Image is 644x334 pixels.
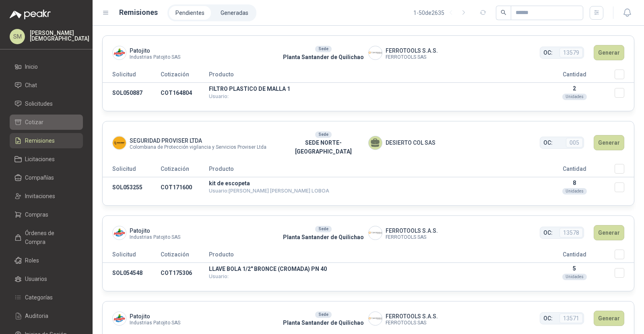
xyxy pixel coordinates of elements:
[25,118,43,127] span: Cotizar
[25,256,39,265] span: Roles
[386,138,436,147] span: DESIERTO COL SAS
[161,164,209,177] th: Cotización
[10,225,83,250] a: Órdenes de Compra
[562,94,587,100] div: Unidades
[113,226,126,240] img: Company Logo
[103,83,161,103] td: SOL050887
[10,189,83,204] a: Invitaciones
[10,308,83,324] a: Auditoria
[559,48,583,57] span: 13579
[386,235,438,240] span: FERROTOOLS SAS
[315,46,332,52] div: Sede
[386,312,438,321] span: FERROTOOLS S.A.S.
[615,263,634,283] td: Seleccionar/deseleccionar
[10,253,83,268] a: Roles
[214,6,255,20] a: Generadas
[413,6,470,19] div: 1 - 50 de 2635
[25,293,53,302] span: Categorías
[209,273,229,279] span: Usuario:
[501,10,506,15] span: search
[25,210,48,219] span: Compras
[10,133,83,148] a: Remisiones
[113,312,126,325] img: Company Logo
[209,188,329,194] span: Usuario: [PERSON_NAME] [PERSON_NAME] LOBOA
[534,70,615,83] th: Cantidad
[25,173,54,182] span: Compañías
[10,78,83,93] a: Chat
[543,228,553,237] span: OC:
[615,83,634,103] td: Seleccionar/deseleccionar
[279,318,368,327] p: Planta Santander de Quilichao
[10,170,83,185] a: Compañías
[130,46,180,55] span: Patojito
[113,136,126,150] img: Company Logo
[10,59,83,74] a: Inicio
[566,138,583,148] span: 005
[169,6,211,20] a: Pendientes
[25,192,55,201] span: Invitaciones
[543,314,553,323] span: OC:
[25,229,75,246] span: Órdenes de Compra
[130,145,266,150] span: Colombiana de Protección vigilancia y Servicios Proviser Ltda
[209,70,534,83] th: Producto
[386,226,438,235] span: FERROTOOLS S.A.S.
[10,290,83,305] a: Categorías
[615,70,634,83] th: Seleccionar/deseleccionar
[25,311,48,320] span: Auditoria
[543,48,553,57] span: OC:
[103,164,161,177] th: Solicitud
[30,30,89,41] p: [PERSON_NAME] [DEMOGRAPHIC_DATA]
[130,321,180,325] span: Industrias Patojito SAS
[315,311,332,318] div: Sede
[315,131,332,138] div: Sede
[103,177,161,198] td: SOL053255
[25,81,37,90] span: Chat
[10,96,83,111] a: Solicitudes
[130,235,180,240] span: Industrias Patojito SAS
[161,263,209,283] td: COT175306
[103,263,161,283] td: SOL054548
[386,46,438,55] span: FERROTOOLS S.A.S.
[25,275,47,283] span: Usuarios
[562,188,587,195] div: Unidades
[209,266,534,272] p: LLAVE BOLA 1/2" BRONCE (CROMADA) PN 40
[161,70,209,83] th: Cotización
[534,265,615,272] p: 5
[10,207,83,222] a: Compras
[543,138,553,147] span: OC:
[25,62,38,71] span: Inicio
[615,177,634,198] td: Seleccionar/deseleccionar
[209,250,534,263] th: Producto
[10,115,83,130] a: Cotizar
[103,250,161,263] th: Solicitud
[161,250,209,263] th: Cotización
[315,226,332,232] div: Sede
[130,312,180,321] span: Patojito
[594,45,624,60] button: Generar
[113,46,126,59] img: Company Logo
[534,180,615,186] p: 8
[279,138,368,156] p: SEDE NORTE-[GEOGRAPHIC_DATA]
[594,225,624,240] button: Generar
[130,55,180,59] span: Industrias Patojito SAS
[10,29,25,44] div: SM
[209,86,534,92] p: FILTRO PLASTICO DE MALLA 1
[386,321,438,325] span: FERROTOOLS SAS
[534,85,615,92] p: 2
[209,164,534,177] th: Producto
[10,10,51,19] img: Logo peakr
[209,180,534,186] p: kit de escopeta
[25,136,55,145] span: Remisiones
[369,312,382,325] img: Company Logo
[369,46,382,59] img: Company Logo
[119,7,158,18] h1: Remisiones
[559,228,583,238] span: 13578
[594,135,624,150] button: Generar
[369,226,382,240] img: Company Logo
[615,164,634,177] th: Seleccionar/deseleccionar
[209,93,229,99] span: Usuario:
[594,311,624,326] button: Generar
[534,250,615,263] th: Cantidad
